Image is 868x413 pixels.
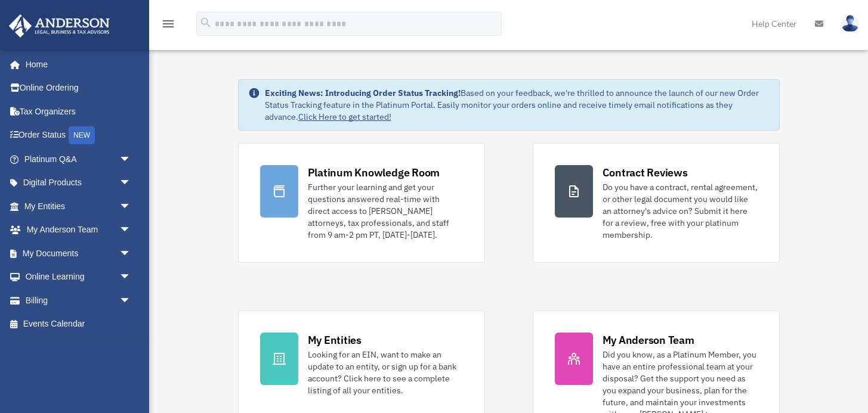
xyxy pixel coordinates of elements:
[265,87,770,123] div: Based on your feedback, we're thrilled to announce the launch of our new Order Status Tracking fe...
[308,349,463,396] div: Looking for an EIN, want to make an update to an entity, or sign up for a bank account? Click her...
[308,333,362,347] div: My Entities
[161,17,175,31] i: menu
[8,123,149,148] a: Order StatusNEW
[161,21,175,31] a: menu
[119,288,143,313] span: arrow_drop_down
[603,165,688,180] div: Contract Reviews
[8,100,149,123] a: Tax Organizers
[603,181,758,241] div: Do you have a contract, rental agreement, or other legal document you would like an attorney's ad...
[8,265,149,289] a: Online Learningarrow_drop_down
[603,333,694,347] div: My Anderson Team
[308,181,463,241] div: Further your learning and get your questions answered real-time with direct access to [PERSON_NAM...
[119,171,143,195] span: arrow_drop_down
[119,265,143,290] span: arrow_drop_down
[5,14,113,38] img: Anderson Advisors Platinum Portal
[119,218,143,243] span: arrow_drop_down
[8,171,149,195] a: Digital Productsarrow_drop_down
[119,147,143,172] span: arrow_drop_down
[119,194,143,219] span: arrow_drop_down
[8,241,149,265] a: My Documentsarrow_drop_down
[119,241,143,266] span: arrow_drop_down
[8,76,149,100] a: Online Ordering
[533,143,780,263] a: Contract Reviews Do you have a contract, rental agreement, or other legal document you would like...
[8,312,149,336] a: Events Calendar
[308,165,440,180] div: Platinum Knowledge Room
[8,288,149,312] a: Billingarrow_drop_down
[8,218,149,242] a: My Anderson Teamarrow_drop_down
[238,143,485,263] a: Platinum Knowledge Room Further your learning and get your questions answered real-time with dire...
[298,111,391,122] a: Click Here to get started!
[8,147,149,171] a: Platinum Q&Aarrow_drop_down
[199,16,212,29] i: search
[69,126,95,144] div: NEW
[8,194,149,218] a: My Entitiesarrow_drop_down
[8,52,143,76] a: Home
[841,15,859,32] img: User Pic
[265,88,461,98] strong: Exciting News: Introducing Order Status Tracking!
